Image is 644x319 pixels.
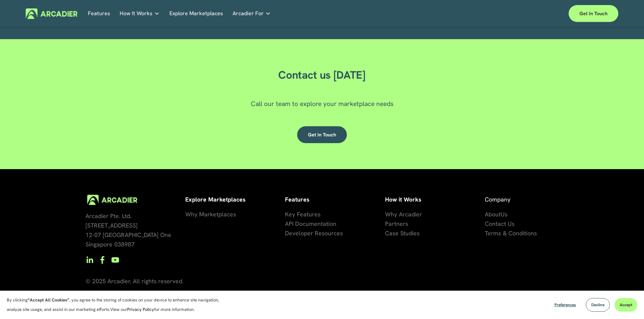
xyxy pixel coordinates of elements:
span: API Documentation [285,220,336,228]
span: se Studies [392,229,420,237]
img: Arcadier [26,8,77,19]
a: About [485,210,501,219]
a: Why Arcadier [385,210,422,219]
a: YouTube [111,256,119,264]
iframe: Chat Widget [610,287,644,319]
a: Terms & Conditions [485,229,537,238]
button: Decline [586,298,610,312]
span: How It Works [120,9,152,18]
a: LinkedIn [86,256,94,264]
strong: How it Works [385,195,421,203]
button: Preferences [549,298,581,312]
span: artners [388,220,408,228]
a: Explore Marketplaces [169,8,223,19]
strong: Features [285,195,309,203]
p: By clicking , you agree to the storing of cookies on your device to enhance site navigation, anal... [7,295,226,314]
span: Developer Resources [285,229,343,237]
a: Developer Resources [285,229,343,238]
span: Why Arcadier [385,210,422,218]
span: Us [501,210,507,218]
a: artners [388,219,408,229]
a: se Studies [392,229,420,238]
strong: “Accept All Cookies” [28,297,69,303]
a: Privacy Policy [127,307,154,312]
span: Ca [385,229,392,237]
a: Why Marketplaces [185,210,236,219]
a: API Documentation [285,219,336,229]
span: Arcadier Pte. Ltd. [STREET_ADDRESS] 12-07 [GEOGRAPHIC_DATA] One Singapore 038987 [86,212,171,248]
a: Key Features [285,210,320,219]
span: Why Marketplaces [185,210,236,218]
span: © 2025 Arcadier. All rights reserved. [86,277,184,285]
a: Ca [385,229,392,238]
p: Call our team to explore your marketplace needs [187,99,457,109]
a: folder dropdown [233,8,271,19]
span: Company [485,195,510,203]
a: Get in touch [297,126,347,143]
a: Contact Us [485,219,515,229]
span: Decline [591,302,604,308]
span: About [485,210,501,218]
span: Preferences [554,302,576,308]
span: Key Features [285,210,320,218]
a: Get in touch [569,5,618,22]
span: Contact Us [485,220,515,228]
h2: Contact us [DATE] [247,69,397,82]
a: P [385,219,388,229]
span: Arcadier For [233,9,264,18]
a: Features [88,8,110,19]
a: folder dropdown [120,8,160,19]
a: Facebook [98,256,106,264]
strong: Explore Marketplaces [185,195,245,203]
span: P [385,220,388,228]
span: Terms & Conditions [485,229,537,237]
